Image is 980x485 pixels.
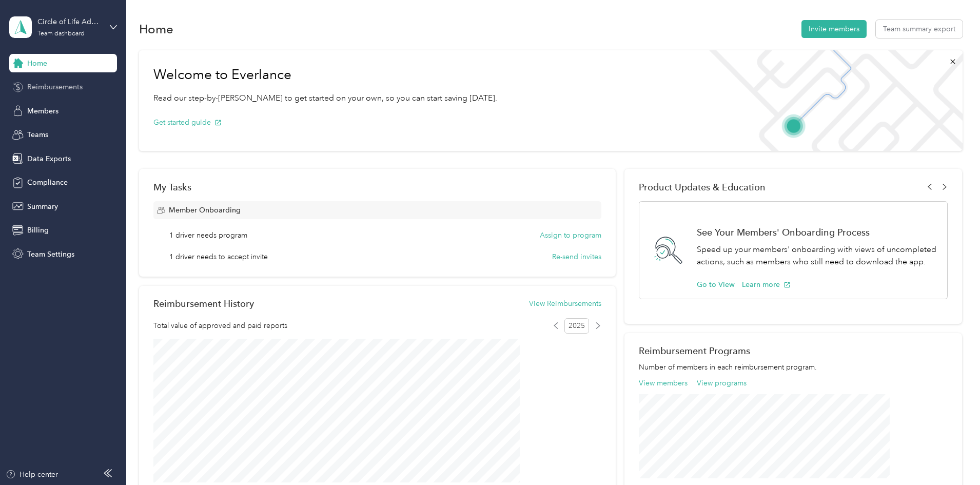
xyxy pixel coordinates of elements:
span: Reimbursements [27,82,83,92]
div: Circle of Life Administrators [37,16,102,27]
button: Re-send invites [552,251,601,262]
p: Read our step-by-[PERSON_NAME] to get started on your own, so you can start saving [DATE]. [153,92,497,105]
div: My Tasks [153,182,601,192]
span: 2025 [564,318,589,334]
span: Members [27,106,58,117]
button: View programs [697,378,747,389]
span: Teams [27,129,48,140]
button: Assign to program [540,230,601,241]
h2: Reimbursement History [153,298,254,309]
button: Learn more [742,279,791,290]
button: Get started guide [153,117,222,128]
button: Invite members [801,20,867,38]
span: Data Exports [27,153,71,164]
span: Summary [27,201,58,212]
button: View Reimbursements [529,298,601,309]
span: 1 driver needs to accept invite [169,251,268,262]
h2: Reimbursement Programs [639,345,948,356]
button: View members [639,378,688,389]
span: Team Settings [27,249,74,260]
button: Team summary export [876,20,963,38]
span: Total value of approved and paid reports [153,320,287,331]
button: Go to View [697,279,735,290]
p: Number of members in each reimbursement program. [639,362,948,373]
iframe: Everlance-gr Chat Button Frame [923,428,980,485]
span: Product Updates & Education [639,182,766,192]
h1: Home [139,24,173,34]
img: Welcome to everlance [699,50,962,151]
p: Speed up your members' onboarding with views of uncompleted actions, such as members who still ne... [697,243,936,268]
span: 1 driver needs program [169,230,247,241]
div: Team dashboard [37,31,85,37]
span: Home [27,58,47,69]
h1: See Your Members' Onboarding Process [697,227,936,238]
span: Billing [27,225,49,236]
span: Compliance [27,177,68,188]
span: Member Onboarding [169,205,241,216]
button: Help center [6,469,58,480]
h1: Welcome to Everlance [153,67,497,83]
